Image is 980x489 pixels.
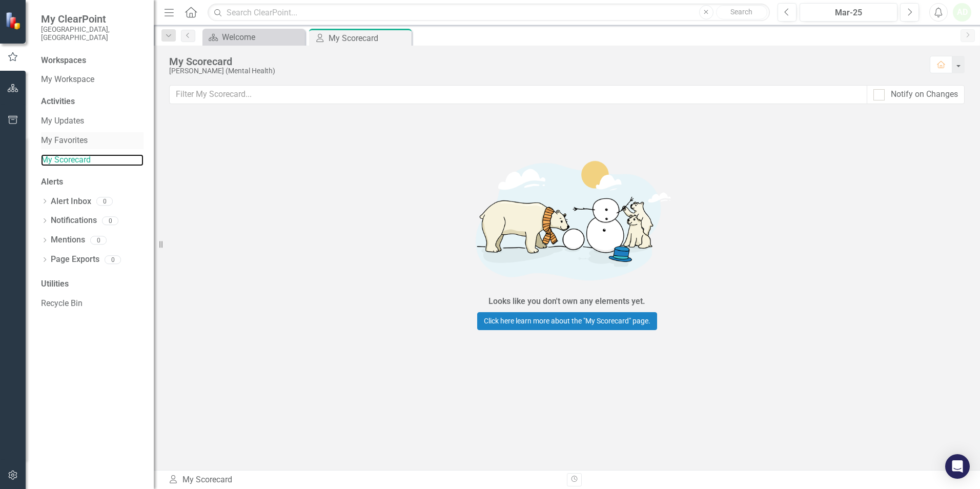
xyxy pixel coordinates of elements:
[41,135,144,147] a: My Favorites
[488,296,645,308] div: Looks like you don't own any elements yet.
[41,115,144,127] a: My Updates
[891,89,958,100] div: Notify on Changes
[477,312,657,330] a: Click here learn more about the "My Scorecard" page.
[105,255,121,264] div: 0
[169,67,920,75] div: [PERSON_NAME] (Mental Health)
[41,154,144,166] a: My Scorecard
[41,278,144,290] div: Utilities
[169,56,920,67] div: My Scorecard
[222,31,302,44] div: Welcome
[51,215,97,227] a: Notifications
[51,196,91,208] a: Alert Inbox
[168,474,559,486] div: My Scorecard
[41,176,144,188] div: Alerts
[96,197,113,206] div: 0
[41,13,144,25] span: My ClearPoint
[329,32,409,45] div: My Scorecard
[41,55,86,67] div: Workspaces
[953,3,971,22] button: AD
[730,8,752,16] span: Search
[41,25,144,42] small: [GEOGRAPHIC_DATA], [GEOGRAPHIC_DATA]
[41,74,144,86] a: My Workspace
[51,234,85,246] a: Mentions
[41,96,144,108] div: Activities
[102,216,118,225] div: 0
[90,236,107,244] div: 0
[208,4,770,22] input: Search ClearPoint...
[945,454,970,479] div: Open Intercom Messenger
[169,85,867,104] input: Filter My Scorecard...
[716,5,767,19] button: Search
[51,254,99,266] a: Page Exports
[803,7,894,19] div: Mar-25
[413,146,721,293] img: Getting started
[205,31,302,44] a: Welcome
[800,3,897,22] button: Mar-25
[41,298,144,310] a: Recycle Bin
[5,12,23,30] img: ClearPoint Strategy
